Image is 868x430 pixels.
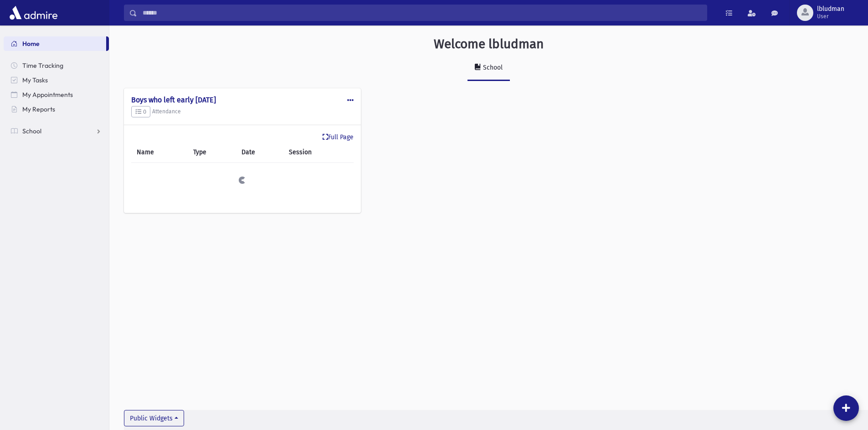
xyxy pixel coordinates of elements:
[283,142,354,163] th: Session
[236,142,283,163] th: Date
[7,4,60,22] img: AdmirePro
[4,73,109,87] a: My Tasks
[22,91,73,99] span: My Appointments
[481,64,503,71] div: School
[22,127,41,135] span: School
[137,5,707,21] input: Search
[4,102,109,116] a: My Reports
[817,5,844,13] span: lbludman
[131,142,188,163] th: Name
[22,61,63,70] span: Time Tracking
[22,105,55,113] span: My Reports
[4,58,109,73] a: Time Tracking
[22,40,40,48] span: Home
[4,124,109,138] a: School
[467,56,510,81] a: School
[4,87,109,102] a: My Appointments
[188,142,236,163] th: Type
[131,106,150,118] button: 0
[131,106,354,118] h5: Attendance
[22,76,48,84] span: My Tasks
[323,132,354,142] a: Full Page
[135,108,146,115] span: 0
[124,410,184,426] button: Public Widgets
[131,96,354,104] h4: Boys who left early [DATE]
[4,36,106,51] a: Home
[817,13,844,20] span: User
[434,36,544,52] h3: Welcome lbludman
